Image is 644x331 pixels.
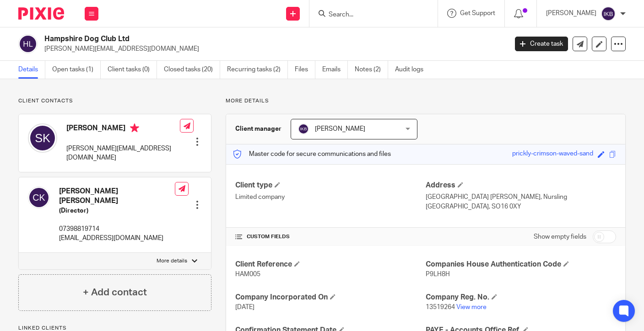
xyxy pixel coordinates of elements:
p: More details [157,257,187,265]
img: svg%3E [28,187,50,208]
p: [PERSON_NAME] [546,9,596,18]
a: Files [295,61,315,79]
img: svg%3E [18,34,38,53]
p: More details [226,97,626,105]
a: Client tasks (0) [108,61,157,79]
span: HAM005 [235,271,260,278]
i: Primary [130,123,139,133]
p: [GEOGRAPHIC_DATA] [PERSON_NAME], Nursling [426,192,616,202]
label: Show empty fields [534,232,586,241]
span: 13519264 [426,304,455,310]
a: Emails [322,61,348,79]
h4: CUSTOM FIELDS [235,233,426,240]
a: View more [456,304,487,310]
p: Master code for secure communications and files [233,149,391,159]
h4: Company Reg. No. [426,293,616,302]
a: Notes (2) [355,61,388,79]
input: Search [328,11,410,19]
h4: Company Incorporated On [235,293,426,302]
img: svg%3E [601,6,616,21]
a: Recurring tasks (2) [227,61,288,79]
img: Pixie [18,7,64,20]
h2: Hampshire Dog Club Ltd [44,34,410,44]
a: Closed tasks (20) [164,61,220,79]
h4: Client type [235,181,426,190]
h4: Address [426,181,616,190]
div: prickly-crimson-waved-sand [512,149,593,160]
h4: + Add contact [83,285,147,299]
p: Limited company [235,192,426,202]
img: svg%3E [28,123,57,153]
a: Create task [515,37,568,51]
p: 07398819714 [59,224,175,234]
span: P9LH8H [426,271,450,278]
p: [EMAIL_ADDRESS][DOMAIN_NAME] [59,234,175,243]
p: [PERSON_NAME][EMAIL_ADDRESS][DOMAIN_NAME] [44,44,501,53]
h3: Client manager [235,124,281,133]
span: [PERSON_NAME] [315,126,365,132]
a: Details [18,61,45,79]
h5: (Director) [59,206,175,215]
span: [DATE] [235,304,254,310]
p: [GEOGRAPHIC_DATA], SO16 0XY [426,202,616,211]
p: Client contacts [18,97,211,105]
h4: Companies House Authentication Code [426,260,616,269]
a: Open tasks (1) [52,61,101,79]
h4: [PERSON_NAME] [66,123,180,135]
a: Audit logs [395,61,430,79]
span: Get Support [460,10,495,16]
h4: [PERSON_NAME] [PERSON_NAME] [59,187,175,206]
h4: Client Reference [235,260,426,269]
p: [PERSON_NAME][EMAIL_ADDRESS][DOMAIN_NAME] [66,144,180,163]
img: svg%3E [298,123,309,134]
